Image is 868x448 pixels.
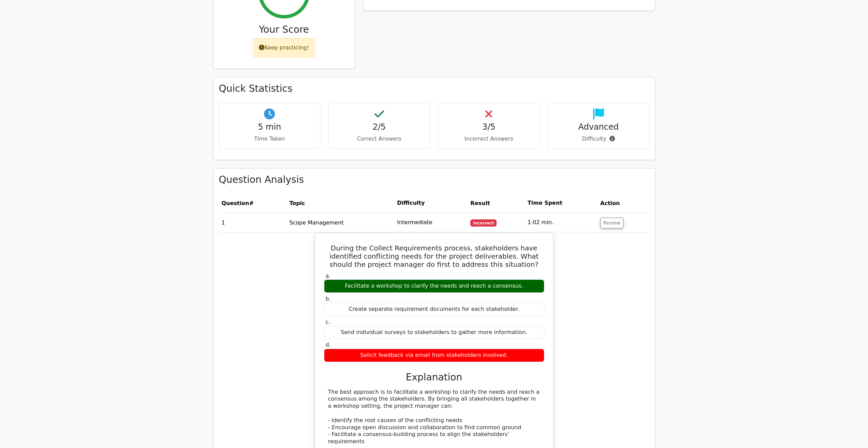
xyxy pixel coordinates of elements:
[444,122,534,132] h4: 3/5
[394,193,468,213] th: Difficulty
[326,342,331,348] span: d.
[324,279,544,293] div: Facilitate a workshop to clarify the needs and reach a consensus.
[470,219,497,226] span: Incorrect
[326,319,330,325] span: c.
[326,273,331,279] span: a.
[286,213,394,232] td: Scope Management
[326,295,331,302] span: b.
[394,213,468,232] td: Intermediate
[225,135,315,143] p: Time Taken
[219,24,349,35] h3: Your Score
[600,218,623,228] button: Review
[222,200,249,206] span: Question
[334,135,424,143] p: Correct Answers
[328,372,540,383] h3: Explanation
[468,193,525,213] th: Result
[334,122,424,132] h4: 2/5
[219,174,649,186] h3: Question Analysis
[324,326,544,339] div: Send individual surveys to stakeholders to gather more information.
[286,193,394,213] th: Topic
[225,122,315,132] h4: 5 min
[598,193,649,213] th: Action
[219,213,287,232] td: 1
[525,193,598,213] th: Time Spent
[219,83,649,95] h3: Quick Statistics
[219,193,287,213] th: #
[253,38,315,58] div: Keep practicing!
[324,349,544,362] div: Solicit feedback via email from stakeholders involved.
[444,135,534,143] p: Incorrect Answers
[323,244,545,269] h5: During the Collect Requirements process, stakeholders have identified conflicting needs for the p...
[525,213,598,232] td: 1:02 min.
[324,303,544,316] div: Create separate requirement documents for each stakeholder.
[554,122,644,132] h4: Advanced
[554,135,644,143] p: Difficulty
